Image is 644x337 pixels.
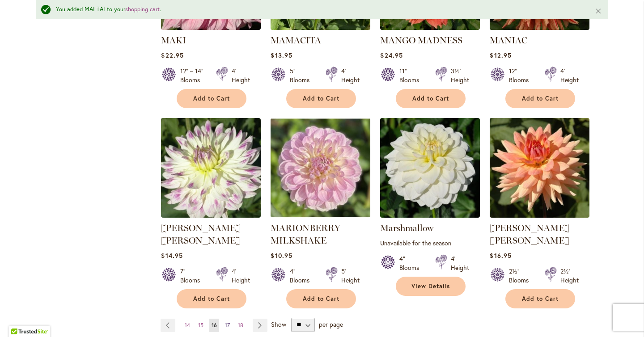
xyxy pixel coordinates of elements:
[271,118,370,218] img: MARIONBERRY MILKSHAKE
[177,289,246,308] button: Add to Cart
[286,89,356,108] button: Add to Cart
[212,322,217,329] span: 16
[125,5,160,13] a: shopping cart
[560,267,579,285] div: 2½' Height
[7,305,32,330] iframe: Launch Accessibility Center
[522,295,559,303] span: Add to Cart
[232,67,250,84] div: 4' Height
[411,282,450,290] span: View Details
[161,223,241,246] a: [PERSON_NAME] [PERSON_NAME]
[509,267,534,285] div: 2½" Blooms
[303,95,339,102] span: Add to Cart
[161,211,261,219] a: MARGARET ELLEN
[290,67,315,84] div: 5" Blooms
[185,322,190,329] span: 14
[225,322,230,329] span: 17
[560,67,579,84] div: 4' Height
[161,23,261,32] a: MAKI
[380,51,402,59] span: $24.95
[380,118,480,218] img: Marshmallow
[303,295,339,303] span: Add to Cart
[522,95,559,102] span: Add to Cart
[286,289,356,308] button: Add to Cart
[271,320,286,328] span: Show
[399,67,424,84] div: 11" Blooms
[341,67,360,84] div: 4' Height
[193,95,230,102] span: Add to Cart
[198,322,203,329] span: 15
[341,267,360,285] div: 5' Height
[490,23,589,32] a: Maniac
[223,319,232,332] a: 17
[271,35,321,46] a: MAMACITA
[271,51,292,59] span: $13.95
[56,5,581,14] div: You added MAI TAI to your .
[490,251,511,260] span: $16.95
[490,211,589,219] a: Mary Jo
[399,254,424,272] div: 4" Blooms
[380,223,433,233] a: Marshmallow
[180,267,205,285] div: 7" Blooms
[236,319,246,332] a: 18
[319,320,343,328] span: per page
[505,89,575,108] button: Add to Cart
[161,251,182,260] span: $14.95
[505,289,575,308] button: Add to Cart
[182,319,192,332] a: 14
[271,23,370,32] a: Mamacita
[193,295,230,303] span: Add to Cart
[380,211,480,219] a: Marshmallow
[196,319,206,332] a: 15
[490,35,527,46] a: MANIAC
[490,223,569,246] a: [PERSON_NAME] [PERSON_NAME]
[161,35,186,46] a: MAKI
[238,322,243,329] span: 18
[271,223,340,246] a: MARIONBERRY MILKSHAKE
[490,118,589,218] img: Mary Jo
[161,118,261,218] img: MARGARET ELLEN
[396,277,466,296] a: View Details
[490,51,511,59] span: $12.95
[232,267,250,285] div: 4' Height
[271,251,292,260] span: $10.95
[161,51,183,59] span: $22.95
[396,89,466,108] button: Add to Cart
[451,254,469,272] div: 4' Height
[451,67,469,84] div: 3½' Height
[380,35,462,46] a: MANGO MADNESS
[177,89,246,108] button: Add to Cart
[380,23,480,32] a: Mango Madness
[412,95,449,102] span: Add to Cart
[271,211,370,219] a: MARIONBERRY MILKSHAKE
[380,239,480,247] p: Unavailable for the season
[290,267,315,285] div: 4" Blooms
[180,67,205,84] div: 12" – 14" Blooms
[509,67,534,84] div: 12" Blooms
